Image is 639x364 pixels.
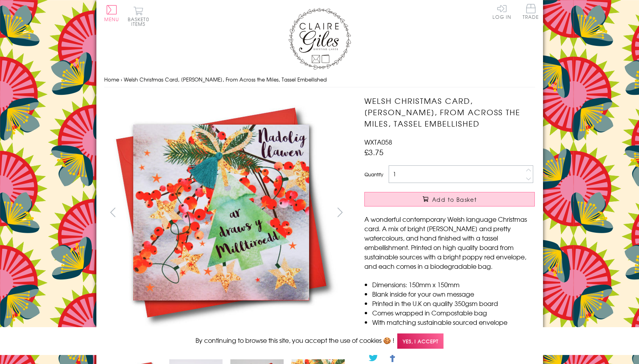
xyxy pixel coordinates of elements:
span: Welsh Christmas Card, [PERSON_NAME], From Across the Miles, Tassel Embellished [124,76,327,83]
label: Quantity [364,171,383,178]
li: Dimensions: 150mm x 150mm [372,280,535,289]
a: Home [104,76,119,83]
a: Log In [492,4,511,19]
img: Claire Giles Greetings Cards [288,8,351,70]
span: Add to Basket [432,196,477,203]
li: Printed in the U.K on quality 350gsm board [372,299,535,308]
img: Welsh Christmas Card, Nadolig Llawen, From Across the Miles, Tassel Embellished [104,95,339,330]
span: Yes, I accept [397,333,443,349]
nav: breadcrumbs [104,72,535,88]
a: Trade [523,4,539,21]
button: Add to Basket [364,192,535,206]
li: Blank inside for your own message [372,289,535,299]
span: Menu [104,16,119,23]
span: WXTA058 [364,137,392,147]
button: prev [104,203,122,221]
span: Trade [523,4,539,19]
button: Menu [104,5,119,22]
p: A wonderful contemporary Welsh language Christmas card. A mix of bright [PERSON_NAME] and pretty ... [364,214,535,271]
li: With matching sustainable sourced envelope [372,317,535,327]
span: 0 items [131,16,149,27]
span: › [121,76,122,83]
button: Basket0 items [128,6,149,26]
img: Welsh Christmas Card, Nadolig Llawen, From Across the Miles, Tassel Embellished [349,95,584,330]
h1: Welsh Christmas Card, [PERSON_NAME], From Across the Miles, Tassel Embellished [364,95,535,129]
button: next [331,203,349,221]
li: Comes wrapped in Compostable bag [372,308,535,317]
span: £3.75 [364,147,384,158]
